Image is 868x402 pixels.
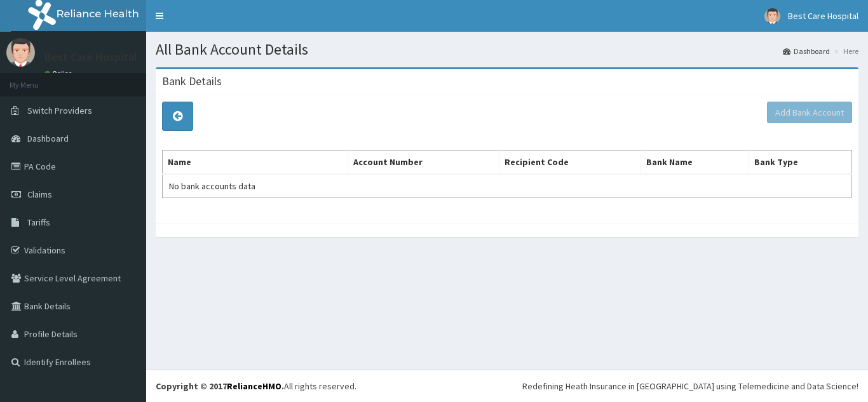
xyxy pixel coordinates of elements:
[348,151,499,175] th: Account Number
[499,151,641,175] th: Recipient Code
[27,189,52,200] span: Claims
[522,380,858,392] div: Redefining Heath Insurance in [GEOGRAPHIC_DATA] using Telemedicine and Data Science!
[764,8,780,24] img: User Image
[788,10,858,22] span: Best Care Hospital
[156,380,284,392] strong: Copyright © 2017 .
[6,38,35,67] img: User Image
[156,41,858,58] h1: All Bank Account Details
[44,69,75,78] a: Online
[146,370,868,402] footer: All rights reserved.
[162,76,222,87] h3: Bank Details
[27,105,92,116] span: Switch Providers
[749,151,851,175] th: Bank Type
[227,380,281,392] a: RelianceHMO
[831,46,858,57] li: Here
[169,180,255,192] span: No bank accounts data
[641,151,749,175] th: Bank Name
[163,151,348,175] th: Name
[767,102,852,123] button: Add Bank Account
[27,217,50,228] span: Tariffs
[783,46,830,57] a: Dashboard
[44,51,137,63] p: Best Care Hospital
[27,133,69,144] span: Dashboard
